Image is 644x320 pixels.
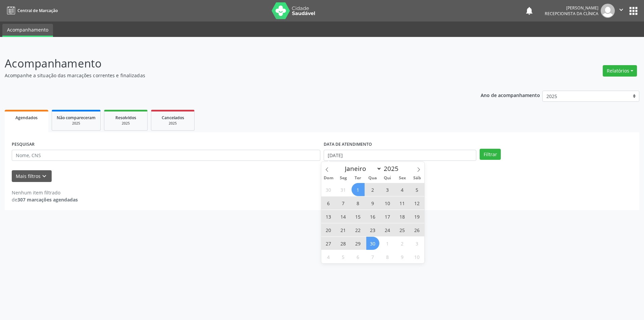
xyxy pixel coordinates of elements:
[411,223,424,236] span: Abril 26, 2025
[396,210,409,223] span: Abril 18, 2025
[337,250,350,263] span: Maio 5, 2025
[156,121,190,126] div: 2025
[396,237,409,250] span: Maio 2, 2025
[321,176,336,180] span: Dom
[395,176,410,180] span: Sex
[411,237,424,250] span: Maio 3, 2025
[615,4,628,18] button: 
[5,72,449,79] p: Acompanhe a situação das marcações correntes e finalizadas
[351,176,365,180] span: Ter
[342,164,382,173] select: Month
[337,196,350,210] span: Abril 7, 2025
[337,223,350,236] span: Abril 21, 2025
[411,196,424,210] span: Abril 12, 2025
[366,223,379,236] span: Abril 23, 2025
[57,121,96,126] div: 2025
[15,115,38,121] span: Agendados
[336,176,351,180] span: Seg
[381,183,394,196] span: Abril 3, 2025
[322,223,335,236] span: Abril 20, 2025
[322,237,335,250] span: Abril 27, 2025
[12,150,320,161] input: Nome, CNS
[324,139,372,150] label: DATA DE ATENDIMENTO
[381,210,394,223] span: Abril 17, 2025
[628,5,639,17] button: apps
[396,223,409,236] span: Abril 25, 2025
[12,170,52,182] button: Mais filtroskeyboard_arrow_down
[162,115,184,121] span: Cancelados
[2,24,53,37] a: Acompanhamento
[352,183,365,196] span: Abril 1, 2025
[380,176,395,180] span: Qui
[396,250,409,263] span: Maio 9, 2025
[352,210,365,223] span: Abril 15, 2025
[382,164,404,173] input: Year
[12,139,35,150] label: PESQUISAR
[352,237,365,250] span: Abril 29, 2025
[366,237,379,250] span: Abril 30, 2025
[115,115,136,121] span: Resolvidos
[411,250,424,263] span: Maio 10, 2025
[322,196,335,210] span: Abril 6, 2025
[352,223,365,236] span: Abril 22, 2025
[601,4,615,18] img: img
[17,8,58,13] span: Central de Marcação
[322,250,335,263] span: Maio 4, 2025
[525,6,534,15] button: notifications
[381,237,394,250] span: Maio 1, 2025
[396,196,409,210] span: Abril 11, 2025
[480,149,501,160] button: Filtrar
[352,196,365,210] span: Abril 8, 2025
[411,210,424,223] span: Abril 19, 2025
[366,183,379,196] span: Abril 2, 2025
[12,189,78,196] div: Nenhum item filtrado
[381,196,394,210] span: Abril 10, 2025
[411,183,424,196] span: Abril 5, 2025
[545,5,598,11] div: [PERSON_NAME]
[324,150,476,161] input: Selecione um intervalo
[365,176,380,180] span: Qua
[57,115,96,121] span: Não compareceram
[5,5,58,16] a: Central de Marcação
[352,250,365,263] span: Maio 6, 2025
[337,210,350,223] span: Abril 14, 2025
[337,183,350,196] span: Março 31, 2025
[366,210,379,223] span: Abril 16, 2025
[545,11,598,16] span: Recepcionista da clínica
[322,183,335,196] span: Março 30, 2025
[410,176,424,180] span: Sáb
[12,196,78,203] div: de
[381,250,394,263] span: Maio 8, 2025
[396,183,409,196] span: Abril 4, 2025
[381,223,394,236] span: Abril 24, 2025
[322,210,335,223] span: Abril 13, 2025
[337,237,350,250] span: Abril 28, 2025
[603,65,637,77] button: Relatórios
[481,91,540,99] p: Ano de acompanhamento
[5,55,449,72] p: Acompanhamento
[17,196,78,203] strong: 307 marcações agendadas
[109,121,143,126] div: 2025
[366,196,379,210] span: Abril 9, 2025
[366,250,379,263] span: Maio 7, 2025
[618,6,625,13] i: 
[41,173,48,180] i: keyboard_arrow_down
